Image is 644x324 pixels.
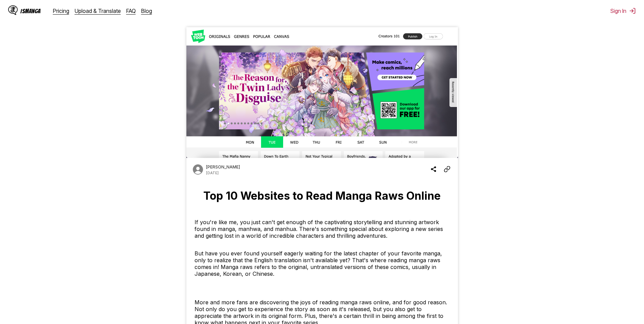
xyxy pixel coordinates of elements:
p: If you're like me, you just can't get enough of the captivating storytelling and stunning artwork... [195,219,450,239]
img: IsManga Logo [8,5,18,15]
a: Blog [141,7,152,14]
img: Cover [186,27,458,158]
a: IsManga LogoIsManga [8,5,53,16]
p: But have you ever found yourself eagerly waiting for the latest chapter of your favorite manga, o... [195,250,450,277]
img: Sign out [629,7,636,14]
p: Date published [206,171,219,175]
p: Author [206,164,240,169]
h1: Top 10 Websites to Read Manga Raws Online [192,189,453,202]
a: Upload & Translate [75,7,121,14]
img: Share blog [430,165,437,173]
div: IsManga [20,8,41,14]
a: Pricing [53,7,69,14]
a: FAQ [126,7,136,14]
img: Copy Article Link [444,165,450,173]
button: Sign In [610,7,636,14]
img: Author avatar [192,163,204,176]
